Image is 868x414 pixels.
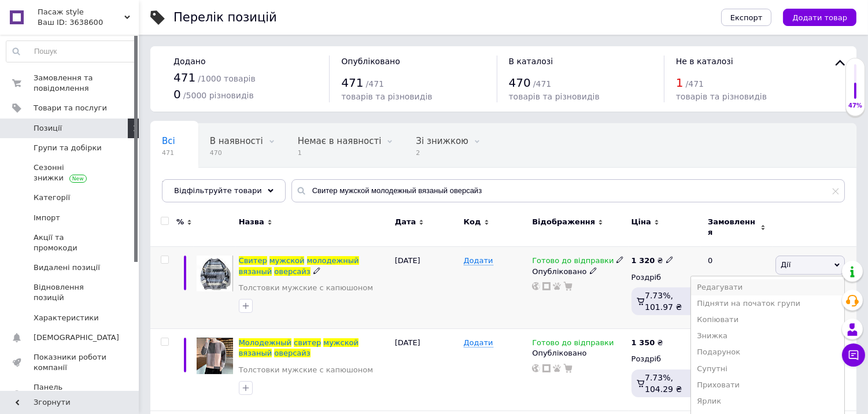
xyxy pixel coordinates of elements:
[676,92,767,101] span: товарів та різновидів
[341,57,400,66] span: Опубліковано
[691,279,844,295] li: Редагувати
[631,272,698,283] div: Роздріб
[533,79,551,88] span: / 471
[392,247,461,329] div: [DATE]
[162,149,175,157] span: 471
[676,76,684,90] span: 1
[366,79,384,88] span: / 471
[464,338,493,348] span: Додати
[34,193,70,203] span: Категорії
[395,217,416,227] span: Дата
[173,57,205,66] span: Додано
[162,136,175,146] span: Всі
[509,57,553,66] span: В каталозі
[645,291,682,312] span: 7.73%, 101.97 ₴
[183,91,254,100] span: / 5000 різновидів
[691,361,844,377] li: Супутні
[294,338,321,347] span: свитер
[173,12,277,24] div: Перелік позицій
[509,92,600,101] span: товарів та різновидів
[532,217,595,227] span: Відображення
[274,267,310,276] span: оверсайз
[176,217,184,227] span: %
[198,74,255,83] span: / 1000 товарів
[730,13,763,22] span: Експорт
[34,352,107,373] span: Показники роботи компанії
[174,186,262,195] span: Відфільтруйте товари
[532,348,625,358] div: Опубліковано
[691,312,844,328] li: Копіювати
[691,377,844,393] li: Приховати
[464,217,481,227] span: Код
[532,267,625,277] div: Опубліковано
[197,338,233,374] img: Молодежный свитер мужской вязаный оверсайз
[239,365,373,375] a: Толстовки мужские с капюшоном
[676,57,733,66] span: Не в каталозі
[645,373,682,394] span: 7.73%, 104.29 ₴
[239,267,272,276] span: вязаный
[307,256,359,265] span: молодежный
[239,283,373,293] a: Толстовки мужские с капюшоном
[269,256,305,265] span: мужской
[532,256,614,268] span: Готово до відправки
[34,213,60,223] span: Імпорт
[691,344,844,360] li: Подарунок
[416,149,468,157] span: 2
[34,123,62,134] span: Позиції
[631,217,651,227] span: Ціна
[6,41,136,62] input: Пошук
[392,329,461,411] div: [DATE]
[298,149,382,157] span: 1
[38,7,124,17] span: Пасаж style
[239,256,267,265] span: Свитер
[239,338,291,347] span: Молодежный
[162,180,234,190] span: [DOMAIN_NAME]
[34,263,100,273] span: Видалені позиції
[509,76,531,90] span: 470
[34,313,99,323] span: Характеристики
[173,71,195,84] span: 471
[721,9,772,26] button: Експорт
[686,79,704,88] span: / 471
[416,136,468,146] span: Зі знижкою
[239,349,272,357] span: вязаный
[464,256,493,265] span: Додати
[708,217,758,238] span: Замовлення
[691,328,844,344] li: Знижка
[783,9,856,26] button: Додати товар
[701,247,773,329] div: 0
[34,162,107,183] span: Сезонні знижки
[631,354,698,364] div: Роздріб
[239,338,359,357] a: Молодежныйсвитермужскойвязаныйоверсайз
[210,149,263,157] span: 470
[197,256,233,291] img: Свитер мужской молодежный вязаный оверсайз
[34,282,107,303] span: Відновлення позицій
[781,260,791,269] span: Дії
[691,295,844,312] li: Підняти на початок групи
[34,232,107,253] span: Акції та промокоди
[341,76,363,90] span: 471
[34,73,107,94] span: Замовлення та повідомлення
[842,343,865,367] button: Чат з покупцем
[34,332,119,343] span: [DEMOGRAPHIC_DATA]
[34,103,107,113] span: Товари та послуги
[34,143,102,153] span: Групи та добірки
[532,338,614,350] span: Готово до відправки
[631,338,663,348] div: ₴
[38,17,139,28] div: Ваш ID: 3638600
[631,256,655,265] b: 1 320
[341,92,432,101] span: товарів та різновидів
[291,179,845,202] input: Пошук по назві позиції, артикулу і пошуковим запитам
[846,102,865,110] div: 47%
[323,338,359,347] span: мужской
[631,256,674,266] div: ₴
[274,349,310,357] span: оверсайз
[173,87,181,101] span: 0
[631,338,655,347] b: 1 350
[34,382,107,403] span: Панель управління
[298,136,382,146] span: Немає в наявності
[210,136,263,146] span: В наявності
[691,393,844,409] li: Ярлик
[239,256,359,275] a: Свитермужскоймолодежныйвязаныйоверсайз
[239,217,264,227] span: Назва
